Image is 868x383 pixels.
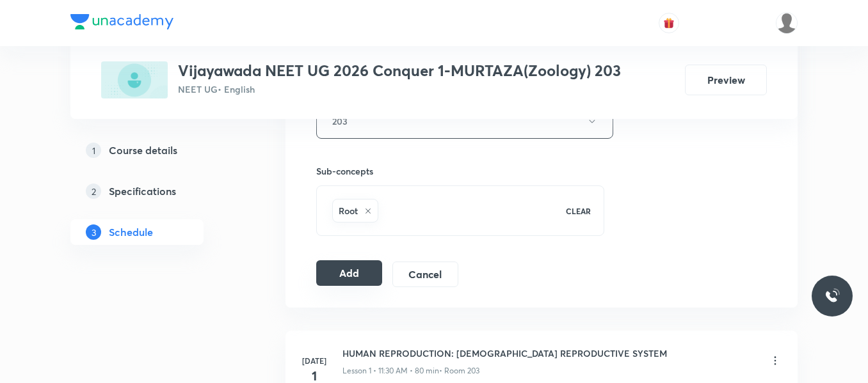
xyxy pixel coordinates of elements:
[824,288,840,304] img: ttu
[392,262,458,287] button: Cancel
[316,164,604,178] h6: Sub-concepts
[659,13,679,33] button: avatar
[663,17,675,29] img: avatar
[70,137,245,163] a: 1Course details
[86,184,101,199] p: 2
[301,355,327,366] h6: [DATE]
[70,14,173,33] a: Company Logo
[101,61,168,98] img: CCA9722E-7A38-4F1B-B959-10C9F5A2BB14_plus.png
[685,65,767,95] button: Preview
[566,205,591,217] p: CLEAR
[316,260,382,286] button: Add
[109,224,153,240] h5: Schedule
[339,204,358,217] h6: Root
[109,143,177,158] h5: Course details
[86,143,101,158] p: 1
[342,347,667,360] h6: HUMAN REPRODUCTION: [DEMOGRAPHIC_DATA] REPRODUCTIVE SYSTEM
[342,365,439,377] p: Lesson 1 • 11:30 AM • 80 min
[70,178,245,204] a: 2Specifications
[178,82,621,96] p: NEET UG • English
[70,14,173,29] img: Company Logo
[776,12,798,34] img: Srikanth
[109,184,176,199] h5: Specifications
[316,104,613,139] button: 203
[439,365,479,377] p: • Room 203
[86,224,101,240] p: 3
[178,61,621,80] h3: Vijayawada NEET UG 2026 Conquer 1-MURTAZA(Zoology) 203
